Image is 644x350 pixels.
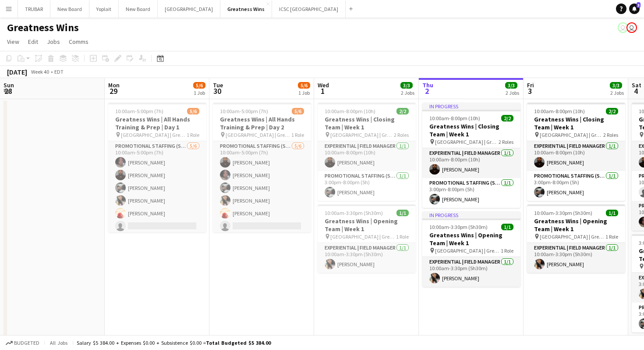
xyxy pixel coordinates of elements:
[7,68,27,76] div: [DATE]
[4,81,14,89] span: Sun
[421,86,433,96] span: 2
[527,141,625,171] app-card-role: Experiential | Field Manager1/110:00am-8:00pm (10h)[PERSON_NAME]
[226,132,291,138] span: [GEOGRAPHIC_DATA] | Greatness Wins Store
[499,139,513,145] span: 2 Roles
[422,178,520,208] app-card-role: Promotional Staffing (Sales Staff)1/13:00pm-8:00pm (5h)[PERSON_NAME]
[50,0,89,18] button: New Board
[48,339,69,346] span: All jobs
[394,132,409,138] span: 2 Roles
[291,132,304,138] span: 1 Role
[108,81,120,89] span: Mon
[318,243,416,273] app-card-role: Experiential | Field Manager1/110:00am-3:30pm (5h30m)[PERSON_NAME]
[316,86,329,96] span: 1
[318,103,416,201] app-job-card: 10:00am-8:00pm (10h)2/2Greatness Wins | Closing Team | Week 1 [GEOGRAPHIC_DATA] | Greatness Wins ...
[422,211,520,218] div: In progress
[527,243,625,273] app-card-role: Experiential | Field Manager1/110:00am-3:30pm (5h30m)[PERSON_NAME]
[429,224,488,230] span: 10:00am-3:30pm (5h30m)
[7,21,79,34] h1: Greatness Wins
[121,132,187,138] span: [GEOGRAPHIC_DATA] | Greatness Wins Store
[501,224,513,230] span: 1/1
[527,171,625,201] app-card-role: Promotional Staffing (Sales Staff)1/13:00pm-8:00pm (5h)[PERSON_NAME]
[158,0,220,18] button: [GEOGRAPHIC_DATA]
[422,122,520,138] h3: Greatness Wins | Closing Team | Week 1
[318,141,416,171] app-card-role: Experiential | Field Manager1/110:00am-8:00pm (10h)[PERSON_NAME]
[630,86,641,96] span: 4
[187,108,199,114] span: 5/6
[526,86,534,96] span: 3
[108,103,206,232] app-job-card: 10:00am-5:00pm (7h)5/6Greatness Wins | All Hands Training & Prep | Day 1 [GEOGRAPHIC_DATA] | Grea...
[77,339,271,346] div: Salary $5 384.00 + Expenses $0.00 + Subsistence $0.00 =
[298,89,310,96] div: 1 Job
[4,36,23,47] a: View
[43,36,64,47] a: Jobs
[400,82,413,89] span: 3/3
[292,108,304,114] span: 5/6
[29,68,51,75] span: Week 40
[2,86,14,96] span: 28
[527,217,625,233] h3: Greatness Wins | Opening Team | Week 1
[47,38,60,46] span: Jobs
[606,210,618,216] span: 1/1
[193,82,205,89] span: 5/6
[610,82,622,89] span: 3/3
[632,81,641,89] span: Sat
[606,108,618,114] span: 2/2
[7,38,19,46] span: View
[527,204,625,273] app-job-card: 10:00am-3:30pm (5h30m)1/1Greatness Wins | Opening Team | Week 1 [GEOGRAPHIC_DATA] | Greatness Win...
[506,89,519,96] div: 2 Jobs
[14,340,39,346] span: Budgeted
[325,108,375,114] span: 10:00am-8:00pm (10h)
[422,103,520,208] app-job-card: In progress10:00am-8:00pm (10h)2/2Greatness Wins | Closing Team | Week 1 [GEOGRAPHIC_DATA] | Grea...
[220,108,268,114] span: 10:00am-5:00pm (7h)
[65,36,92,47] a: Comms
[422,231,520,247] h3: Greatness Wins | Opening Team | Week 1
[213,115,311,131] h3: Greatness Wins | All Hands Training & Prep | Day 2
[540,132,603,138] span: [GEOGRAPHIC_DATA] | Greatness Wins Store
[108,115,206,131] h3: Greatness Wins | All Hands Training & Prep | Day 1
[318,81,329,89] span: Wed
[194,89,205,96] div: 1 Job
[629,4,640,14] a: 3
[206,339,271,346] span: Total Budgeted $5 384.00
[318,171,416,201] app-card-role: Promotional Staffing (Sales Staff)1/13:00pm-8:00pm (5h)[PERSON_NAME]
[89,0,119,18] button: Yoplait
[396,233,409,240] span: 1 Role
[637,2,640,8] span: 3
[318,115,416,131] h3: Greatness Wins | Closing Team | Week 1
[401,89,414,96] div: 2 Jobs
[330,233,396,240] span: [GEOGRAPHIC_DATA] | Greatness Wins Store
[435,139,499,145] span: [GEOGRAPHIC_DATA] | Greatness Wins Store
[618,22,628,33] app-user-avatar: Jamaal Jemmott
[272,0,346,18] button: ICSC [GEOGRAPHIC_DATA]
[626,22,637,33] app-user-avatar: Jamaal Jemmott
[435,247,501,254] span: [GEOGRAPHIC_DATA] | Greatness Wins Store
[119,0,158,18] button: New Board
[429,115,480,121] span: 10:00am-8:00pm (10h)
[422,81,433,89] span: Thu
[213,81,223,89] span: Tue
[534,210,592,216] span: 10:00am-3:30pm (5h30m)
[28,38,38,46] span: Edit
[422,257,520,287] app-card-role: Experiential | Field Manager1/110:00am-3:30pm (5h30m)[PERSON_NAME]
[505,82,517,89] span: 3/3
[540,233,605,240] span: [GEOGRAPHIC_DATA] | Greatness Wins Store
[422,211,520,287] app-job-card: In progress10:00am-3:30pm (5h30m)1/1Greatness Wins | Opening Team | Week 1 [GEOGRAPHIC_DATA] | Gr...
[54,68,64,75] div: EDT
[213,103,311,232] app-job-card: 10:00am-5:00pm (7h)5/6Greatness Wins | All Hands Training & Prep | Day 2 [GEOGRAPHIC_DATA] | Grea...
[527,103,625,201] app-job-card: 10:00am-8:00pm (10h)2/2Greatness Wins | Closing Team | Week 1 [GEOGRAPHIC_DATA] | Greatness Wins ...
[422,103,520,110] div: In progress
[605,233,618,240] span: 1 Role
[220,0,272,18] button: Greatness Wins
[298,82,310,89] span: 5/6
[115,108,163,114] span: 10:00am-5:00pm (7h)
[18,0,50,18] button: TRUBAR
[325,210,383,216] span: 10:00am-3:30pm (5h30m)
[108,141,206,235] app-card-role: Promotional Staffing (Sales Staff)5/610:00am-5:00pm (7h)[PERSON_NAME][PERSON_NAME][PERSON_NAME][P...
[603,132,618,138] span: 2 Roles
